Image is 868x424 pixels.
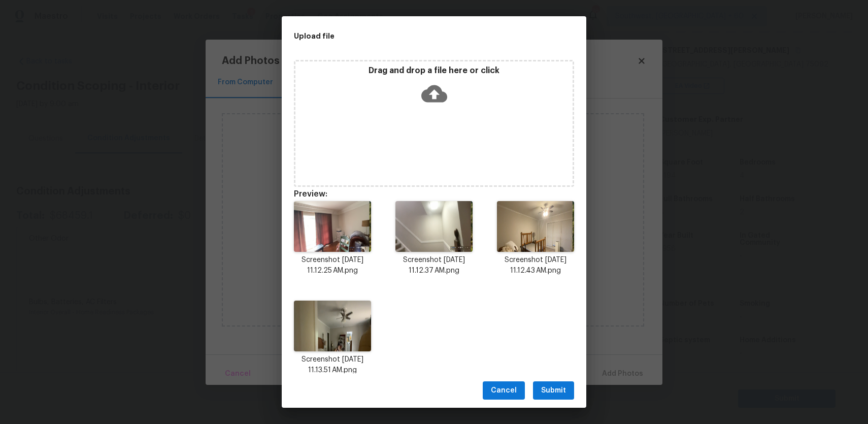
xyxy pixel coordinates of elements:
[294,301,371,351] img: 8DI5yPzi0XywEAAAAASUVORK5CYII=
[295,66,573,76] p: Drag and drop a file here or click
[533,381,574,400] button: Submit
[541,384,566,397] span: Submit
[395,255,473,276] p: Screenshot [DATE] 11.12.37 AM.png
[294,354,371,376] p: Screenshot [DATE] 11.13.51 AM.png
[294,201,371,252] img: 8X87o7FOkwu3sAAAAASUVORK5CYII=
[491,384,517,397] span: Cancel
[395,201,473,252] img: SWquSoAAAAASUVORK5CYII=
[483,381,525,400] button: Cancel
[497,255,574,276] p: Screenshot [DATE] 11.12.43 AM.png
[294,30,528,42] h2: Upload file
[294,255,371,276] p: Screenshot [DATE] 11.12.25 AM.png
[497,201,574,252] img: 8NEkiDja69aXMAAAAASUVORK5CYII=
